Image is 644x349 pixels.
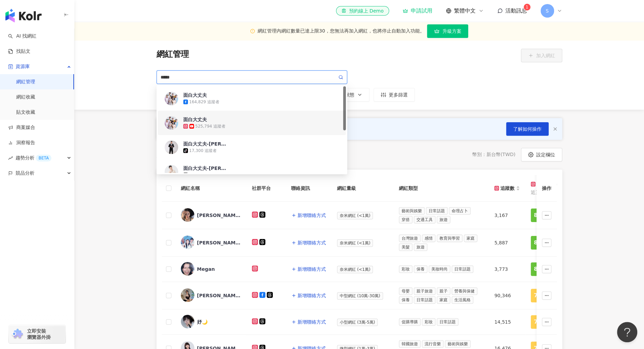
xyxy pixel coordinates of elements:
[16,166,34,181] span: 競品分析
[399,243,412,251] span: 美髮
[414,216,435,223] span: 交通工具
[337,266,373,273] span: 奈米網紅 (<1萬)
[181,236,194,249] img: KOL Avatar
[399,287,412,295] span: 母嬰
[472,151,515,158] div: 幣別 ： 新台幣 ( TWD )
[531,262,544,276] div: 86
[332,175,394,202] th: 網紅量級
[546,7,549,15] span: S
[8,33,37,40] a: searchAI 找網紅
[524,4,530,10] sup: 1
[157,49,189,62] span: 網紅管理
[11,329,24,340] img: chrome extension
[393,175,489,202] th: 網紅類型
[291,315,326,329] button: 新增聯絡方式
[183,116,207,123] div: 面白大丈夫
[189,172,217,178] div: 76,700 追蹤者
[521,49,562,62] button: 加入網紅
[165,140,178,154] img: KOL Avatar
[297,293,326,298] span: 新增聯絡方式
[27,328,51,340] span: 立即安裝 瀏覽器外掛
[8,156,13,160] span: rise
[16,150,51,166] span: 趨勢分析
[399,318,421,326] span: 促購導購
[341,7,383,14] div: 預約線上 Demo
[399,296,412,304] span: 保養
[414,287,435,295] span: 親子旅遊
[335,92,362,97] div: 解鎖狀態
[183,92,207,99] div: 面白大丈夫
[452,265,473,273] span: 日常話題
[494,184,515,192] div: 追蹤數
[452,296,473,304] span: 生活風格
[297,213,326,218] span: 新增聯絡方式
[452,287,477,295] span: 營養與保健
[328,88,369,102] button: 解鎖狀態
[494,292,520,299] div: 90,346
[8,124,35,131] a: 商案媒合
[9,325,66,343] a: chrome extension立即安裝 瀏覽器外掛
[403,7,432,14] a: 申請試用
[399,235,421,242] span: 台灣旅遊
[181,315,194,328] img: KOL Avatar
[506,122,549,136] button: 了解如何操作
[505,7,527,14] span: 活動訊息
[427,24,468,38] a: 升級方案
[399,340,421,348] span: 韓國旅遊
[297,266,326,272] span: 新增聯絡方式
[449,207,471,215] span: 命理占卜
[36,155,51,161] div: BETA
[513,126,542,132] span: 了解如何操作
[437,287,450,295] span: 親子
[337,292,383,300] span: 中型網紅 (10萬-30萬)
[445,340,471,348] span: 藝術與娛樂
[422,235,435,242] span: 感情
[437,296,450,304] span: 家庭
[189,99,219,105] div: 164,829 追蹤者
[337,212,373,219] span: 奈米網紅 (<1萬)
[531,236,544,249] div: 84
[5,9,42,22] img: logo
[258,28,425,35] div: 網紅管理內網紅數量已達上限30，您無法再加入網紅，也將停止自動加入功能。
[526,5,528,9] span: 1
[165,92,178,105] img: KOL Avatar
[531,209,544,222] div: 83
[521,148,562,161] button: 設定欄位
[399,265,412,273] span: 彩妝
[183,165,227,172] div: 面白大丈夫-[PERSON_NAME]
[189,148,217,154] div: 17,300 追蹤者
[399,207,425,215] span: 藝術與娛樂
[291,236,326,249] button: 新增聯絡方式
[8,48,30,55] a: 找貼文
[197,292,241,299] div: [PERSON_NAME]
[8,139,35,146] a: 洞察報告
[197,266,215,272] div: 𝗠𝗲𝗴𝗮𝗻
[337,239,373,247] span: 奈米網紅 (<1萬)
[286,175,332,202] th: 聯絡資訊
[464,235,477,242] span: 家庭
[531,180,557,188] div: K-Score
[16,79,35,85] a: 網紅管理
[414,265,427,273] span: 保養
[175,175,246,202] th: 網紅名稱
[536,175,557,202] th: 操作
[181,262,194,276] img: KOL Avatar
[297,319,326,325] span: 新增聯絡方式
[399,216,412,223] span: 穿搭
[337,319,378,326] span: 小型網紅 (3萬-5萬)
[437,216,450,223] span: 旅遊
[422,340,444,348] span: 流行音樂
[531,315,544,329] div: 74
[16,94,35,101] a: 網紅收藏
[16,59,30,74] span: 資源庫
[426,207,448,215] span: 日常話題
[183,140,227,147] div: 面白大丈夫-[PERSON_NAME]
[165,116,178,130] img: KOL Avatar
[536,152,555,157] span: 設定欄位
[414,296,435,304] span: 日常話題
[617,322,637,342] iframe: Help Scout Beacon - Open
[429,265,450,273] span: 美妝時尚
[291,262,326,276] button: 新增聯絡方式
[422,318,435,326] span: 彩妝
